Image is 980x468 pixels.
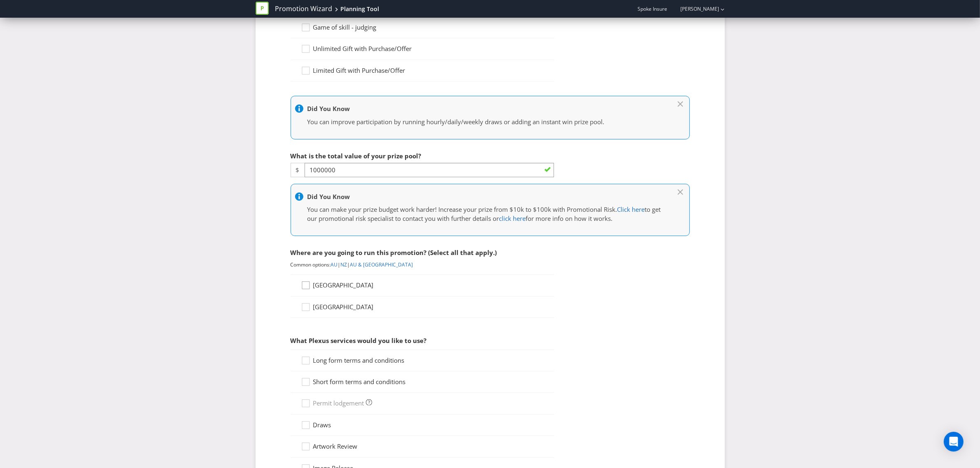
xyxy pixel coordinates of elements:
[338,261,341,268] span: |
[307,118,665,126] p: You can improve participation by running hourly/daily/weekly draws or adding an instant win prize...
[340,5,379,13] div: Planning Tool
[291,152,421,160] span: What is the total value of your prize pool?
[313,281,374,289] span: [GEOGRAPHIC_DATA]
[350,261,413,268] a: AU & [GEOGRAPHIC_DATA]
[291,336,427,345] span: What Plexus services would you like to use?
[291,244,554,261] div: Where are you going to run this promotion? (Select all that apply.)
[275,4,332,14] a: Promotion Wizard
[313,421,331,429] span: Draws
[944,432,964,452] div: Open Intercom Messenger
[638,5,668,12] span: Spoke Insure
[313,399,364,407] span: Permit lodgement
[307,205,617,213] span: You can make your prize budget work harder! Increase your prize from $10k to $100k with Promotion...
[313,66,405,74] span: Limited Gift with Purchase/Offer
[313,442,358,450] span: Artwork Review
[673,5,719,12] a: [PERSON_NAME]
[313,23,377,31] span: Game of skill - judging
[291,163,305,177] span: $
[617,205,645,213] a: Click here
[341,261,347,268] a: NZ
[313,44,412,53] span: Unlimited Gift with Purchase/Offer
[313,356,405,364] span: Long form terms and conditions
[307,205,661,222] span: to get our promotional risk specialist to contact you with further details or
[347,261,350,268] span: |
[291,261,331,268] span: Common options:
[526,214,613,222] span: for more info on how it works.
[331,261,338,268] a: AU
[499,214,526,222] a: click here
[313,303,374,311] span: [GEOGRAPHIC_DATA]
[313,378,406,386] span: Short form terms and conditions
